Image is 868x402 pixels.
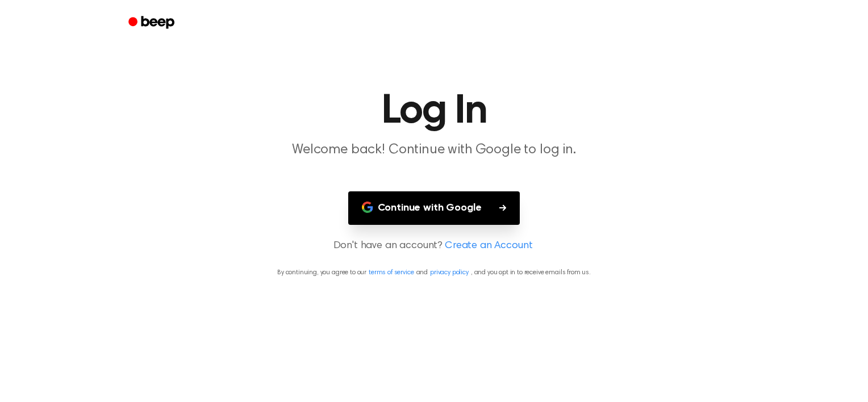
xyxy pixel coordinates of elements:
a: Beep [120,12,185,34]
a: terms of service [369,269,414,276]
p: Don't have an account? [14,238,854,254]
button: Continue with Google [348,191,520,225]
a: Create an Account [445,238,532,254]
p: By continuing, you agree to our and , and you opt in to receive emails from us. [14,267,854,278]
p: Welcome back! Continue with Google to log in. [216,141,652,160]
a: privacy policy [430,269,469,276]
h1: Log In [143,91,725,132]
